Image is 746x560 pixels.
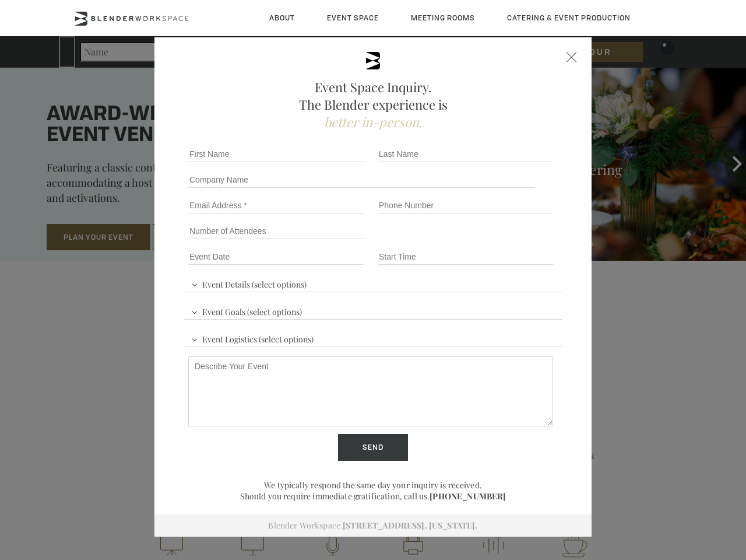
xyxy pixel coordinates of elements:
input: Last Name [378,146,553,162]
input: Start Time [378,249,553,265]
input: Company Name [188,171,535,188]
input: Send [338,434,408,461]
span: Event Details (select options) [188,274,309,292]
p: We typically respond the same day your inquiry is received. [184,480,562,491]
p: Should you require immediate gratification, call us. [184,491,562,502]
input: Phone Number [378,197,553,213]
input: Number of Attendees [188,223,364,239]
input: Event Date [188,249,364,265]
div: Blender Workspace. [154,514,592,537]
input: Email Address * [188,197,364,213]
span: Event Logistics (select options) [188,329,316,346]
h2: Event Space Inquiry. The Blender experience is [184,78,562,131]
a: [PHONE_NUMBER] [430,491,506,502]
span: Event Goals (select options) [188,302,305,319]
a: [STREET_ADDRESS]. [US_STATE]. [343,520,477,531]
span: better in-person. [324,113,423,131]
input: First Name [188,146,364,162]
